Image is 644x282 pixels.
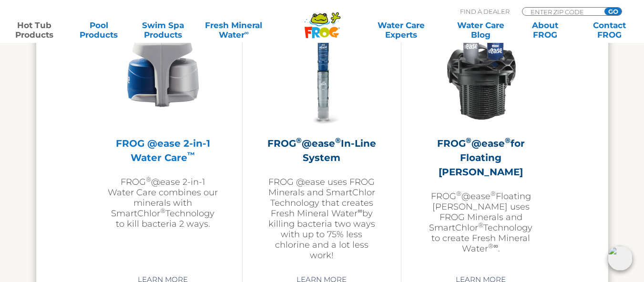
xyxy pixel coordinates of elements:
[425,16,536,264] a: FROG®@ease®for Floating [PERSON_NAME]FROG®@ease®Floating [PERSON_NAME] uses FROG Minerals and Sma...
[296,136,302,145] sup: ®
[160,207,165,214] sup: ®
[466,136,471,145] sup: ®
[245,29,249,36] sup: ∞
[478,221,483,229] sup: ®
[108,16,218,264] a: FROG @ease 2-in-1 Water Care™FROG®@ease 2-in-1 Water Care combines our minerals with SmartChlor®T...
[266,16,377,264] a: FROG®@ease®In-Line SystemFROG @ease uses FROG Minerals and SmartChlor Technology that creates Fre...
[456,190,461,197] sup: ®
[108,177,218,229] p: FROG @ease 2-in-1 Water Care combines our minerals with SmartChlor Technology to kill bacteria 2 ...
[460,7,510,16] p: Find A Dealer
[203,20,265,40] a: Fresh MineralWater∞
[335,136,341,145] sup: ®
[146,175,151,183] sup: ®
[426,16,536,127] img: InLineWeir_Front_High_inserting-v2-300x300.png
[74,20,124,40] a: PoolProducts
[425,191,536,254] p: FROG @ease Floating [PERSON_NAME] uses FROG Minerals and SmartChlor Technology to create Fresh Mi...
[108,136,218,165] h2: FROG @ease 2-in-1 Water Care
[266,177,377,261] p: FROG @ease uses FROG Minerals and SmartChlor Technology that creates Fresh Mineral Water by killi...
[358,207,362,214] sup: ∞
[425,136,536,179] h2: FROG @ease for Floating [PERSON_NAME]
[266,136,377,165] h2: FROG @ease In-Line System
[266,16,377,127] img: inline-system-300x300.png
[493,242,498,250] sup: ∞
[138,20,188,40] a: Swim SpaProducts
[10,20,60,40] a: Hot TubProducts
[488,242,493,250] sup: ®
[520,20,570,40] a: AboutFROG
[505,136,511,145] sup: ®
[108,16,218,127] img: @ease-2-in-1-Holder-v2-300x300.png
[491,190,496,197] sup: ®
[360,20,441,40] a: Water CareExperts
[530,8,594,16] input: Zip Code Form
[608,246,633,271] img: openIcon
[456,20,506,40] a: Water CareBlog
[584,20,634,40] a: ContactFROG
[604,8,622,15] input: GO
[187,150,195,159] sup: ™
